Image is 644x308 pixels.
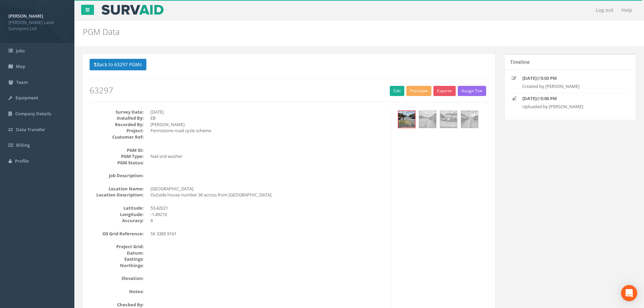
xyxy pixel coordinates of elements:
dd: EB [150,115,386,121]
p: Uploaded by [PERSON_NAME] [522,103,618,110]
dt: PGM Status: [90,160,144,166]
dt: Accuracy: [90,217,144,224]
button: Back to 63297 PGMs [90,59,146,70]
p: Created by [PERSON_NAME] [522,83,618,90]
button: Export [433,86,456,96]
button: Preview [406,86,431,96]
div: Open Intercom Messenger [621,285,637,301]
button: Assign To [458,86,486,96]
dd: -1.49210 [150,211,386,218]
dd: 53.42021 [150,205,386,211]
dt: Longitude: [90,211,144,218]
span: Data Transfer [16,126,45,133]
dt: PGM Type: [90,153,144,160]
dt: OS Grid Reference: [90,231,144,237]
dt: Datum: [90,250,144,256]
span: Company Details [15,111,51,117]
span: Team [16,79,28,85]
dt: Job Description: [90,172,144,179]
dd: 8 [150,217,386,224]
dt: Location Name: [90,186,144,192]
a: [PERSON_NAME] [PERSON_NAME] Land Surveyors Ltd [8,11,66,32]
dt: Installed By: [90,115,144,121]
dt: Location Description: [90,192,144,198]
dd: Outside house number 30 across from [GEOGRAPHIC_DATA] [150,192,386,198]
dt: Latitude: [90,205,144,211]
dt: Recorded By: [90,121,144,128]
dt: Northings: [90,262,144,269]
strong: 5:03 PM [541,75,557,81]
span: Map [16,63,25,69]
span: Billing [16,142,30,148]
dt: Survey Date: [90,109,144,115]
h2: PGM Data [83,27,542,36]
p: @ [522,95,618,102]
dd: [DATE] [150,109,386,115]
dt: Customer Ref: [90,134,144,140]
dt: Checked By: [90,302,144,308]
strong: [DATE] [522,75,536,81]
dt: Project Grid: [90,243,144,250]
p: @ [522,75,618,81]
img: 43c56c9f-dca7-7809-408c-375e79fd1130_c9c5208e-2f93-8154-eacf-66e8830757cf_thumb.jpg [419,111,436,128]
h5: Timeline [510,60,530,65]
dt: PGM ID: [90,147,144,153]
dd: SK 3385 9161 [150,231,386,237]
strong: [DATE] [522,95,536,101]
span: [PERSON_NAME] Land Surveyors Ltd [8,19,66,32]
strong: [PERSON_NAME] [8,13,43,19]
dd: Nail snd washer [150,153,386,160]
img: 43c56c9f-dca7-7809-408c-375e79fd1130_97bf893d-4c78-6ec0-4774-d4e287a93dce_thumb.jpg [398,111,415,128]
span: Jobs [16,48,25,54]
img: 43c56c9f-dca7-7809-408c-375e79fd1130_e7658d44-f0d3-7d64-b072-0bbcb58e32f4_thumb.jpg [440,111,457,128]
dd: [PERSON_NAME] [150,121,386,128]
a: Edit [390,86,404,96]
dd: [GEOGRAPHIC_DATA] [150,186,386,192]
strong: 5:06 PM [541,95,557,101]
span: Equipment [16,95,38,101]
dt: Eastings: [90,256,144,262]
img: 43c56c9f-dca7-7809-408c-375e79fd1130_11ad5730-7de3-c4d5-dc6e-b61e17ae87fc_thumb.jpg [461,111,478,128]
dt: Elevation: [90,275,144,282]
span: Profile [15,158,29,164]
dt: Notes: [90,288,144,295]
dd: Pennistone road cycle scheme [150,127,386,134]
dt: Project: [90,127,144,134]
h2: 63297 [90,86,488,95]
